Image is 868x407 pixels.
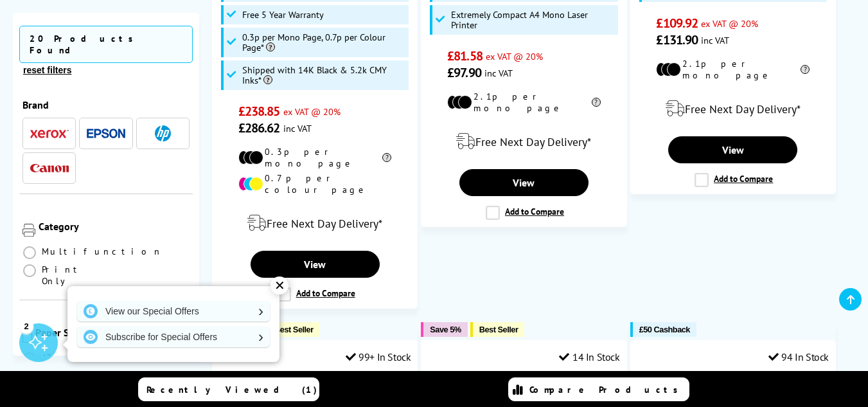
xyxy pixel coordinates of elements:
[39,220,190,233] div: Category
[459,169,589,196] a: View
[30,129,69,138] img: Xerox
[139,125,186,142] button: HP
[486,50,543,62] span: ex VAT @ 20%
[26,125,73,142] button: Xerox
[238,103,280,120] span: £238.85
[451,10,614,30] span: Extremely Compact A4 Mono Laser Printer
[637,91,829,127] div: modal_delivery
[447,91,601,114] li: 2.1p per mono page
[508,377,689,401] a: Compare Products
[470,322,525,337] button: Best Seller
[283,105,341,118] span: ex VAT @ 20%
[19,26,193,63] span: 20 Products Found
[270,276,288,294] div: ✕
[42,264,106,287] span: Print Only
[529,384,685,395] span: Compare Products
[87,129,125,138] img: Epson
[19,64,75,76] button: reset filters
[30,164,69,172] img: Canon
[430,325,461,334] span: Save 5%
[19,319,33,333] div: 2
[656,58,810,81] li: 2.1p per mono page
[701,34,729,46] span: inc VAT
[421,322,467,337] button: Save 5%
[242,65,405,86] span: Shipped with 14K Black & 5.2k CMY Inks*
[559,350,619,363] div: 14 In Stock
[630,322,696,337] button: £50 Cashback
[242,10,324,20] span: Free 5 Year Warranty
[447,64,481,81] span: £97.90
[656,15,698,32] span: £109.92
[146,384,317,395] span: Recently Viewed (1)
[251,251,380,278] a: View
[219,205,411,241] div: modal_delivery
[484,67,513,79] span: inc VAT
[238,120,280,136] span: £286.62
[479,325,518,334] span: Best Seller
[77,301,270,321] a: View our Special Offers
[274,325,314,334] span: Best Seller
[486,206,564,220] label: Add to Compare
[447,48,483,64] span: £81.58
[238,146,392,169] li: 0.3p per mono page
[77,327,270,347] a: Subscribe for Special Offers
[238,172,392,195] li: 0.7p per colour page
[668,136,797,163] a: View
[138,377,319,401] a: Recently Viewed (1)
[42,246,163,257] span: Multifunction
[639,325,690,334] span: £50 Cashback
[283,122,312,134] span: inc VAT
[265,322,320,337] button: Best Seller
[695,173,773,187] label: Add to Compare
[26,159,73,177] button: Canon
[277,287,355,302] label: Add to Compare
[155,125,171,141] img: HP
[701,17,758,30] span: ex VAT @ 20%
[428,123,619,159] div: modal_delivery
[83,125,129,142] button: Epson
[656,32,698,48] span: £131.90
[22,98,190,111] div: Brand
[242,32,405,53] span: 0.3p per Mono Page, 0.7p per Colour Page*
[768,350,829,363] div: 94 In Stock
[22,224,35,237] img: Category
[346,350,411,363] div: 99+ In Stock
